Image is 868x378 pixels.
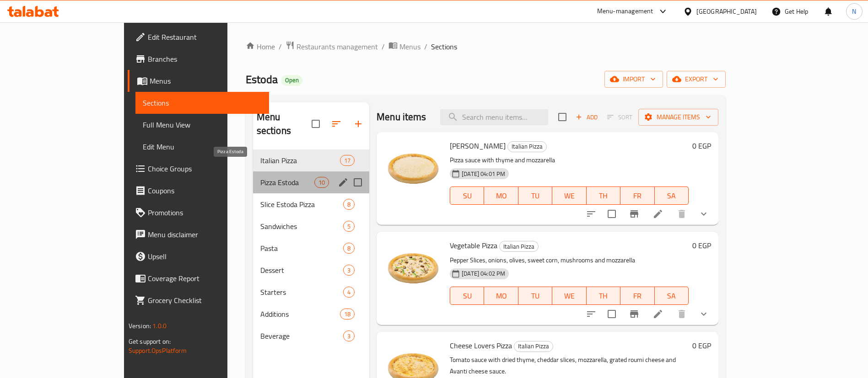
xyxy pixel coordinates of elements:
[458,170,509,178] span: [DATE] 04:01 PM
[500,241,538,252] span: Italian Pizza
[279,41,282,52] li: /
[128,245,269,267] a: Upsell
[514,341,553,351] span: Italian Pizza
[646,112,711,123] span: Manage items
[602,204,621,224] span: Select to update
[129,335,171,347] span: Get support on:
[253,146,369,351] nav: Menu sections
[129,320,151,332] span: Version:
[450,239,497,252] span: Vegetable Pizza
[135,114,269,136] a: Full Menu View
[148,32,262,43] span: Edit Restaurant
[253,149,369,171] div: Italian Pizza17
[343,243,355,254] div: items
[253,215,369,237] div: Sandwiches5
[384,139,442,198] img: Margherita Pizza
[572,110,601,124] span: Add item
[143,97,262,108] span: Sections
[148,295,262,306] span: Grocery Checklist
[306,114,325,133] span: Select all sections
[128,267,269,289] a: Coverage Report
[340,310,354,319] span: 18
[454,289,480,303] span: SU
[698,208,709,219] svg: Show Choices
[344,266,354,275] span: 3
[450,339,512,352] span: Cheese Lovers Pizza
[698,309,709,319] svg: Show Choices
[343,330,355,341] div: items
[253,281,369,303] div: Starters4
[652,309,663,319] a: Edit menu item
[260,287,343,298] span: Starters
[382,41,385,52] li: /
[260,309,340,319] div: Additions
[399,41,421,52] span: Menus
[454,189,480,202] span: SU
[340,155,355,166] div: items
[343,265,355,276] div: items
[260,265,343,276] span: Dessert
[344,222,354,231] span: 5
[507,141,547,152] div: Italian Pizza
[246,41,726,53] nav: breadcrumb
[325,113,347,135] span: Sort sections
[336,176,350,189] button: edit
[623,303,645,325] button: Branch-specific-item
[135,136,269,158] a: Edit Menu
[128,70,269,92] a: Menus
[450,354,689,377] p: Tomato sauce with dried thyme, cheddar slices, mozzarella, grated roumi cheese and Avanti cheese ...
[128,289,269,311] a: Grocery Checklist
[556,289,582,303] span: WE
[620,186,654,205] button: FR
[522,289,549,303] span: TU
[693,203,715,225] button: show more
[260,155,340,166] span: Italian Pizza
[638,109,718,126] button: Manage items
[128,26,269,48] a: Edit Restaurant
[340,156,354,165] span: 17
[343,287,355,298] div: items
[590,289,617,303] span: TH
[253,325,369,347] div: Beverage3
[260,177,314,188] span: Pizza Estoda
[260,330,343,341] div: Beverage
[602,304,621,324] span: Select to update
[260,199,343,210] span: Slice Estoda Pizza
[514,341,553,352] div: Italian Pizza
[388,41,421,53] a: Menus
[344,200,354,209] span: 8
[143,141,262,152] span: Edit Menu
[488,289,514,303] span: MO
[612,74,656,85] span: import
[552,186,586,205] button: WE
[556,189,582,202] span: WE
[488,189,514,202] span: MO
[587,186,620,205] button: TH
[128,224,269,245] a: Menu disclaimer
[148,273,262,284] span: Coverage Report
[148,251,262,262] span: Upsell
[655,186,689,205] button: SA
[671,303,693,325] button: delete
[148,185,262,196] span: Coupons
[340,309,355,319] div: items
[148,229,262,240] span: Menu disclaimer
[620,287,654,305] button: FR
[658,189,685,202] span: SA
[253,193,369,215] div: Slice Estoda Pizza8
[574,112,599,122] span: Add
[518,287,552,305] button: TU
[518,186,552,205] button: TU
[150,75,262,86] span: Menus
[484,186,518,205] button: MO
[624,189,651,202] span: FR
[377,110,426,124] h2: Menu items
[343,199,355,210] div: items
[692,339,711,352] h6: 0 EGP
[450,255,689,266] p: Pepper Slices, onions, olives, sweet corn, mushrooms and mozzarella
[128,48,269,70] a: Branches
